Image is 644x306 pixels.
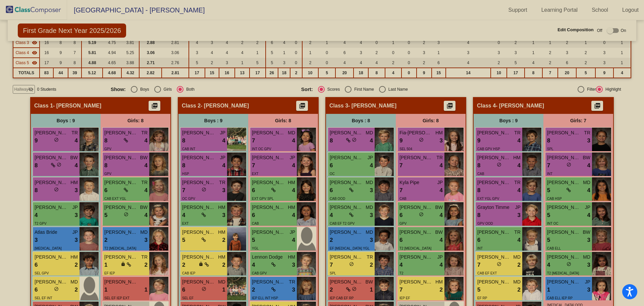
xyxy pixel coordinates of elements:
[446,38,491,48] td: 4
[82,48,102,58] td: 5.81
[222,136,225,145] span: 4
[446,68,491,78] td: 14
[542,58,558,68] td: 2
[220,154,225,161] span: JP
[121,68,140,78] td: 4.32
[399,154,433,161] span: [PERSON_NAME]
[219,68,235,78] td: 16
[75,186,78,195] span: 3
[222,161,225,170] span: 4
[587,136,590,145] span: 3
[547,161,550,170] span: 7
[35,179,68,186] span: [PERSON_NAME]
[13,38,39,48] td: Hidden teacher - D Bennett
[542,48,558,58] td: 2
[104,172,111,176] span: GPV
[182,147,195,151] span: CAB INT
[558,68,576,78] td: 20
[252,147,271,151] span: INT OC GPV
[15,40,29,46] span: Class 3
[491,38,507,48] td: 0
[290,68,302,78] td: 2
[603,86,621,92] div: Highlight
[558,48,576,58] td: 3
[35,129,68,136] span: [PERSON_NAME]
[584,129,590,136] span: TR
[182,136,185,145] span: 8
[219,38,235,48] td: 4
[145,161,148,170] span: 4
[368,58,385,68] td: 4
[162,38,189,48] td: 2.81
[399,147,412,151] span: SEL 504
[14,86,28,92] span: Hallway
[399,179,433,186] span: Kyla Pipe
[139,48,162,58] td: 3.06
[103,58,121,68] td: 4.65
[290,154,295,161] span: JP
[252,129,285,136] span: [PERSON_NAME]
[121,58,140,68] td: 3.88
[557,27,594,33] span: Edit Composition
[477,147,500,151] span: CAB GPV HSP
[53,58,68,68] td: 9
[401,58,417,68] td: 0
[435,129,443,136] span: HM
[417,38,432,48] td: 2
[370,161,373,170] span: 4
[558,58,576,68] td: 6
[595,68,613,78] td: 9
[70,179,78,186] span: HM
[219,58,235,68] td: 3
[162,68,189,78] td: 2.81
[525,38,542,48] td: 1
[57,162,61,167] span: do_not_disturb_alt
[368,48,385,58] td: 2
[250,58,265,68] td: 5
[18,24,126,38] span: First Grade Next Year 2025/2026
[335,48,354,58] td: 6
[220,129,225,136] span: JP
[35,154,68,161] span: [PERSON_NAME]
[182,179,216,186] span: [PERSON_NAME]
[37,86,56,92] span: 0 Students
[385,38,401,48] td: 1
[354,68,368,78] td: 18
[35,161,38,170] span: 8
[352,86,374,92] div: First Name
[576,38,595,48] td: 1
[330,172,335,176] span: OC
[189,38,205,48] td: 4
[205,38,219,48] td: 3
[330,136,333,145] span: 8
[613,48,631,58] td: 1
[75,136,78,145] span: 4
[507,38,524,48] td: 2
[446,102,454,112] mat-icon: picture_as_pdf
[318,58,336,68] td: 0
[386,86,408,92] div: Last Name
[82,38,102,48] td: 5.19
[292,136,295,145] span: 4
[201,102,249,109] span: - [PERSON_NAME]
[302,38,318,48] td: 2
[15,60,29,66] span: Class 5
[182,154,216,161] span: [PERSON_NAME]
[436,154,443,161] span: TR
[301,86,313,92] span: Sort:
[567,162,571,167] span: do_not_disturb_alt
[205,58,219,68] td: 2
[40,48,54,58] td: 16
[104,147,111,151] span: GPV
[162,58,189,68] td: 2.76
[558,38,576,48] td: 2
[385,48,401,58] td: 0
[547,136,550,145] span: 8
[40,38,54,48] td: 16
[507,48,524,58] td: 3
[103,38,121,48] td: 4.75
[111,86,296,93] mat-radio-group: Select an option
[513,154,521,161] span: HM
[335,58,354,68] td: 4
[542,38,558,48] td: 1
